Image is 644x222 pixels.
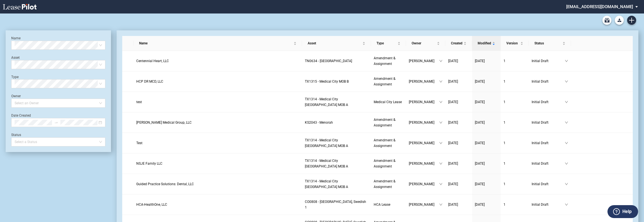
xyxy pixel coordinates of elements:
span: down [439,203,443,206]
span: Initial Draft [532,79,565,84]
span: [DATE] [475,162,485,166]
span: NSJE Family LLC [136,162,162,166]
span: Amendment & Assignment [374,138,395,148]
th: Name [133,36,302,51]
a: Amendment & Assignment [374,76,403,87]
span: TX1314 - Medical City Dallas MOB A [305,97,348,107]
span: 1 [504,100,505,104]
span: [PERSON_NAME] [409,120,439,125]
a: HCP DR MCD, LLC [136,79,299,84]
th: Created [445,36,472,51]
a: [DATE] [448,120,469,125]
span: [DATE] [448,121,458,124]
label: Owner [11,94,21,98]
th: Version [501,36,529,51]
a: Amendment & Assignment [374,158,403,169]
a: HCA-HealthOne, LLC [136,202,299,207]
a: 1 [504,161,526,166]
span: Statland Medical Group, LLC [136,121,192,124]
span: [PERSON_NAME] [409,79,439,84]
label: Status [11,133,21,137]
a: Archive [602,16,611,25]
span: [PERSON_NAME] [409,58,439,64]
span: TX1314 - Medical City Dallas MOB A [305,159,348,168]
a: [DATE] [448,161,469,166]
span: [PERSON_NAME] [409,181,439,187]
span: HCP DR MCD, LLC [136,80,163,83]
span: [DATE] [475,182,485,186]
label: Asset [11,56,20,60]
a: Amendment & Assignment [374,117,403,128]
th: Owner [406,36,445,51]
span: Amendment & Assignment [374,56,395,66]
span: 1 [504,203,505,207]
a: 1 [504,181,526,187]
span: down [565,59,568,63]
span: 1 [504,141,505,145]
span: [DATE] [448,80,458,83]
span: Version [506,40,519,46]
span: Initial Draft [532,181,565,187]
span: [DATE] [448,141,458,145]
span: CO0808 - Denver, Swedish 1 [305,200,366,209]
span: down [439,121,443,124]
a: NSJE Family LLC [136,161,299,166]
a: TX1315 - Medical City MOB B [305,79,368,84]
span: down [565,100,568,104]
label: Date Created [11,114,31,117]
span: down [439,59,443,63]
span: Name [139,40,292,46]
span: Initial Draft [532,99,565,105]
span: Amendment & Assignment [374,159,395,168]
a: [PERSON_NAME] Medical Group, LLC [136,120,299,125]
span: [PERSON_NAME] [409,99,439,105]
a: CO0808 - [GEOGRAPHIC_DATA], Swedish 1 [305,199,368,210]
span: down [565,162,568,165]
span: down [565,182,568,186]
th: Modified [472,36,501,51]
label: Type [11,75,19,79]
span: Status [534,40,561,46]
span: down [565,203,568,206]
a: 1 [504,99,526,105]
span: Amendment & Assignment [374,179,395,189]
a: Guided Practice Solutions: Dental, LLC [136,181,299,187]
span: test [136,100,142,104]
a: 1 [504,120,526,125]
span: [DATE] [475,59,485,63]
a: [DATE] [475,99,498,105]
span: Initial Draft [532,120,565,125]
span: Test [136,141,142,145]
span: Modified [478,40,491,46]
span: [DATE] [475,141,485,145]
span: [DATE] [448,182,458,186]
a: [DATE] [475,79,498,84]
span: [DATE] [448,59,458,63]
a: [DATE] [475,140,498,146]
span: down [565,141,568,145]
th: Type [371,36,406,51]
span: Medical City Lease [374,100,402,104]
span: swap-right [54,121,58,124]
a: test [136,99,299,105]
a: Test [136,140,299,146]
span: Amendment & Assignment [374,77,395,86]
a: [DATE] [448,140,469,146]
span: down [439,80,443,83]
label: Name [11,36,21,40]
span: 1 [504,80,505,83]
th: Asset [302,36,371,51]
span: 1 [504,162,505,166]
a: [DATE] [448,79,469,84]
a: TN0634 - [GEOGRAPHIC_DATA] [305,58,368,64]
span: [PERSON_NAME] [409,140,439,146]
span: Guided Practice Solutions: Dental, LLC [136,182,194,186]
span: Created [451,40,462,46]
span: [DATE] [475,100,485,104]
span: Initial Draft [532,58,565,64]
a: 1 [504,140,526,146]
span: Initial Draft [532,140,565,146]
label: Help [622,208,632,215]
span: to [54,121,58,124]
span: [DATE] [448,100,458,104]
